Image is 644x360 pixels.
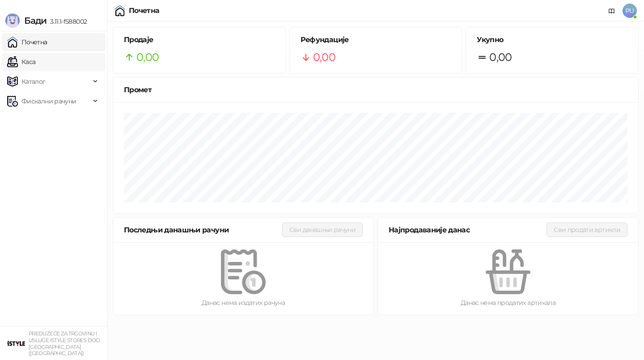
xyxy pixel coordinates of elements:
[47,17,87,26] span: 3.11.1-f588002
[21,92,76,110] span: Фискални рачуни
[124,84,627,95] div: Промет
[547,223,627,237] button: Сви продати артикли
[127,298,359,308] div: Данас нема издатих рачуна
[477,34,627,45] h5: Укупно
[129,7,160,14] div: Почетна
[605,4,619,18] a: Документација
[7,53,35,71] a: Каса
[21,73,46,90] span: Каталог
[313,49,335,66] span: 0,00
[29,330,100,356] small: PREDUZEĆE ZA TRGOVINU I USLUGE ISTYLE STORES DOO [GEOGRAPHIC_DATA] ([GEOGRAPHIC_DATA])
[623,4,637,18] span: PU
[24,15,47,26] span: Бади
[5,13,20,28] img: Logo
[389,224,547,236] div: Најпродаваније данас
[7,33,47,51] a: Почетна
[136,49,159,66] span: 0,00
[489,49,512,66] span: 0,00
[282,223,363,237] button: Сви данашњи рачуни
[124,224,282,236] div: Последњи данашњи рачуни
[124,34,275,45] h5: Продаје
[392,298,624,308] div: Данас нема продатих артикала
[7,334,25,352] img: 64x64-companyLogo-77b92cf4-9946-4f36-9751-bf7bb5fd2c7d.png
[301,34,451,45] h5: Рефундације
